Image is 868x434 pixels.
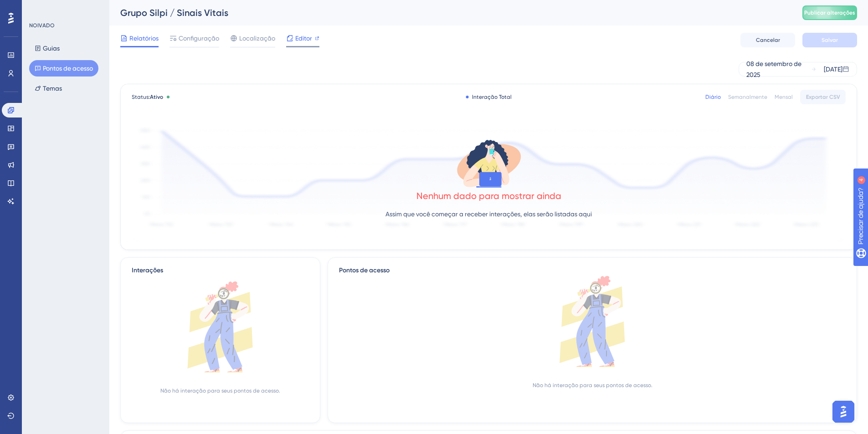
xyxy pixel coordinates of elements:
[806,94,840,100] font: Exportar CSV
[43,45,60,52] font: Guias
[150,94,163,100] font: Ativo
[385,210,592,218] font: Assim que você começar a receber interações, elas serão listadas aqui
[43,65,93,72] font: Pontos de acesso
[21,4,78,11] font: Precisar de ajuda?
[740,33,795,47] button: Cancelar
[746,60,801,78] font: 08 de setembro de 2025
[43,85,62,92] font: Temas
[129,35,159,42] font: Relatórios
[800,90,846,104] button: Exportar CSV
[705,94,721,100] font: Diário
[802,33,857,47] button: Salvar
[160,388,280,394] font: Não há interação para seus pontos de acesso.
[339,266,390,274] font: Pontos de acesso
[29,22,55,29] font: NOIVADO
[775,94,793,100] font: Mensal
[29,80,67,97] button: Temas
[132,266,163,274] font: Interações
[822,37,838,43] font: Salvar
[804,10,855,16] font: Publicar alterações
[179,35,219,42] font: Configuração
[824,66,842,73] font: [DATE]
[132,94,150,100] font: Status:
[728,94,767,100] font: Semanalmente
[29,40,65,56] button: Guias
[416,190,561,201] font: Nenhum dado para mostrar ainda
[802,5,857,20] button: Publicar alterações
[85,5,87,10] font: 4
[295,35,312,42] font: Editor
[533,382,652,388] font: Não há interação para seus pontos de acesso.
[830,398,857,425] iframe: Iniciador do Assistente de IA do UserGuiding
[756,37,780,43] font: Cancelar
[29,60,98,77] button: Pontos de acesso
[239,35,275,42] font: Localização
[120,7,228,18] font: Grupo Silpi / Sinais Vitais
[472,94,512,100] font: Interação Total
